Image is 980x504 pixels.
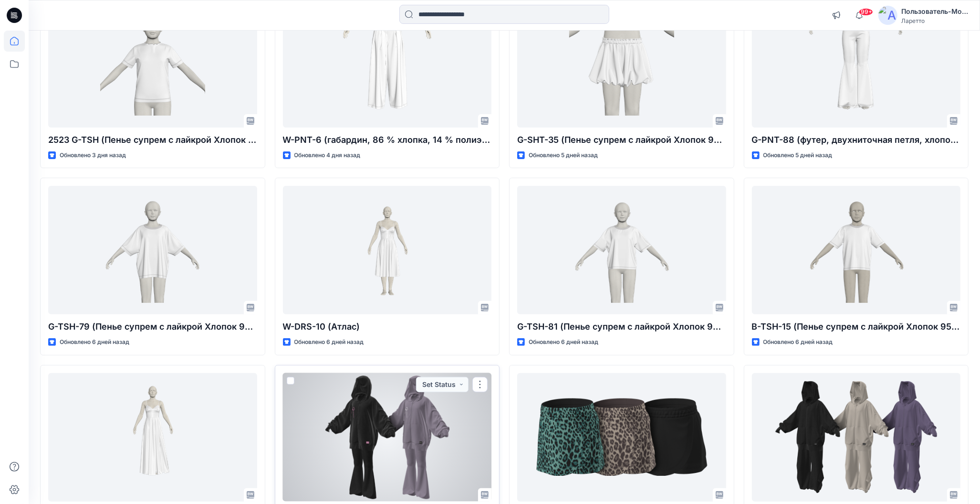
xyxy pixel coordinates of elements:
ya-tr-span: Обновлено 6 дней назад [294,338,364,345]
ya-tr-span: Обновлено 4 дня назад [294,151,361,159]
a: 1530 (юбка-шорты G-SSH-11) [517,373,726,502]
a: W-DRS-10 (Атлас) [283,186,492,314]
ya-tr-span: W-DRS-10 (Атлас) [283,322,360,332]
ya-tr-span: Обновлено 6 дней назад [763,338,833,345]
img: аватар [878,6,897,25]
ya-tr-span: W-PNT-6 (габардин, 86 % хлопка, 14 % полиэстера) [283,135,510,145]
a: G-TSH-79 (Пенье супрем с лайкрой Хлопок 95 % эластан 5 %) [48,186,257,314]
a: G-TSH-81 (Пенье супрем с лайкрой Хлопок 95 % эластан 5 %) [517,186,726,314]
ya-tr-span: Ларетто [901,17,925,24]
a: 1071 (G-HDY-1 + G-PNT-84) [752,373,961,502]
a: 1076 (толстовка G-HDY-1 + брюки G-PNT-16.1) [283,373,492,502]
a: W-DRS-11 (Атлас) [48,373,257,502]
p: G-SHT-35 (Пенье супрем с лайкрой Хлопок 95 % эластан 5 %) [517,133,726,147]
span: 99+ [859,8,873,16]
p: G-TSH-81 (Пенье супрем с лайкрой Хлопок 95 % эластан 5 %) [517,320,726,333]
a: B-TSH-15 (Пенье супрем с лайкрой Хлопок 95 % эластан 5 %) [752,186,961,314]
ya-tr-span: G-TSH-79 (Пенье супрем с лайкрой Хлопок 95 % эластан 5 %) [48,322,320,332]
p: Обновлено 5 дней назад [763,150,833,161]
ya-tr-span: 2523 G-TSH (Пенье супрем с лайкрой Хлопок 95 % эластан 5 %) [48,135,329,145]
ya-tr-span: Обновлено 3 дня назад [60,151,126,159]
ya-tr-span: Обновлено 6 дней назад [60,338,129,345]
p: G-PNT-88 (футер, двухниточная петля, хлопок 95 %, эластан 5 %) [752,133,961,147]
ya-tr-span: Обновлено 5 дней назад [529,151,598,159]
ya-tr-span: Обновлено 6 дней назад [529,338,598,345]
